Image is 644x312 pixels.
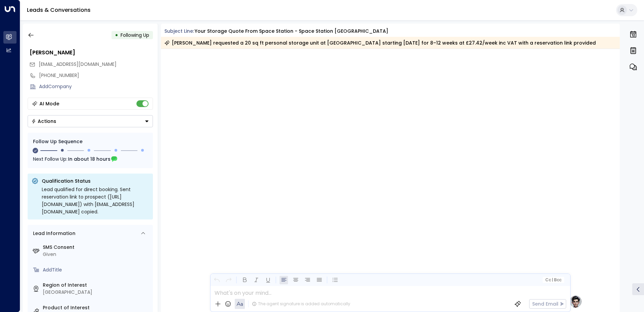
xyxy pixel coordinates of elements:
[164,40,596,46] div: [PERSON_NAME] requested a 20 sq ft personal storage unit at [GEOGRAPHIC_DATA] starting [DATE] for...
[224,276,233,284] button: Redo
[27,6,91,14] a: Leads & Conversations
[195,28,388,35] div: Your storage quote from Space Station - Space Station [GEOGRAPHIC_DATA]
[43,244,150,251] label: SMS Consent
[33,138,148,145] div: Follow Up Sequence
[252,301,350,307] div: The agent signature is added automatically
[33,155,148,163] div: Next Follow Up:
[30,49,153,57] div: [PERSON_NAME]
[552,278,553,282] span: |
[68,155,110,163] span: In about 18 hours
[42,178,149,184] p: Qualification Status
[213,276,221,284] button: Undo
[542,277,564,283] button: Cc|Bcc
[569,295,582,308] img: profile-logo.png
[39,61,117,68] span: [EMAIL_ADDRESS][DOMAIN_NAME]
[39,83,153,90] div: AddCompany
[164,28,194,34] span: Subject Line:
[31,118,56,124] div: Actions
[28,115,153,127] div: Button group with a nested menu
[43,251,150,258] div: Given
[39,100,59,107] div: AI Mode
[39,61,117,68] span: njlucas@gmail.com
[43,289,150,296] div: [GEOGRAPHIC_DATA]
[39,72,153,79] div: [PHONE_NUMBER]
[115,29,118,41] div: •
[121,32,149,38] span: Following Up
[545,278,561,282] span: Cc Bcc
[28,115,153,127] button: Actions
[43,266,150,274] div: AddTitle
[43,282,150,289] label: Region of Interest
[43,304,150,311] label: Product of Interest
[42,186,149,215] div: Lead qualified for direct booking. Sent reservation link to prospect ([URL][DOMAIN_NAME]) with [E...
[31,230,75,237] div: Lead Information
